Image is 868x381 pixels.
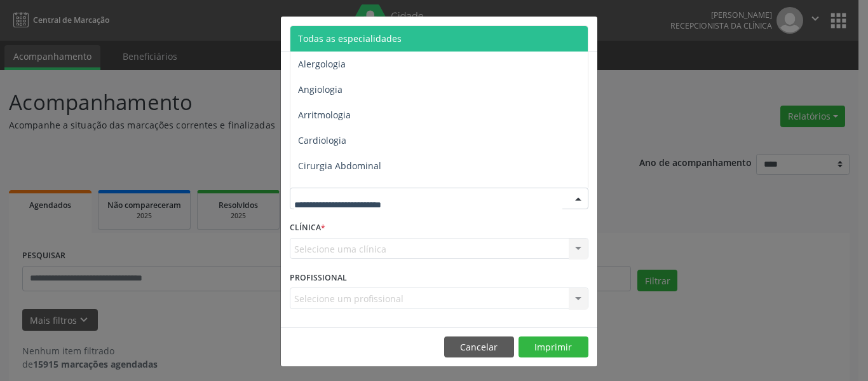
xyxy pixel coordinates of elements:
label: PROFISSIONAL [290,268,347,287]
span: Todas as especialidades [298,32,402,45]
span: Cirurgia Abdominal [298,160,381,172]
span: Cardiologia [298,134,346,146]
button: Close [572,17,597,48]
button: Cancelar [444,336,514,358]
h5: Relatório de agendamentos [290,25,435,42]
span: Alergologia [298,58,346,70]
label: CLÍNICA [290,218,325,238]
span: Cirurgia Bariatrica [298,185,376,197]
span: Angiologia [298,83,342,95]
span: Arritmologia [298,109,351,121]
button: Imprimir [519,336,588,358]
